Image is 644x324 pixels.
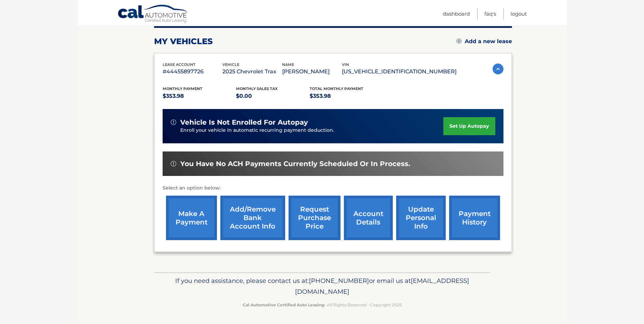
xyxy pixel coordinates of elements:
a: Add/Remove bank account info [220,196,285,240]
a: account details [344,196,393,240]
img: alert-white.svg [171,120,176,125]
a: Cal Automotive [117,4,189,24]
strong: Cal Automotive Certified Auto Leasing [243,302,324,307]
p: $353.98 [310,91,383,101]
p: 2025 Chevrolet Trax [222,67,282,76]
img: accordion-active.svg [493,64,503,74]
a: update personal info [396,196,446,240]
span: Total Monthly Payment [310,86,363,91]
p: If you need assistance, please contact us at: or email us at [159,275,486,297]
p: - All Rights Reserved - Copyright 2025 [159,301,486,308]
img: add.svg [457,39,461,43]
span: vin [342,62,349,67]
span: vehicle is not enrolled for autopay [180,118,308,127]
a: Logout [511,8,527,19]
a: payment history [449,196,500,240]
a: Dashboard [443,8,470,19]
span: You have no ACH payments currently scheduled or in process. [180,160,410,168]
p: $0.00 [236,91,310,101]
a: FAQ's [484,8,496,19]
p: [US_VEHICLE_IDENTIFICATION_NUMBER] [342,67,457,76]
a: Add a new lease [457,38,512,45]
h2: my vehicles [154,36,213,47]
p: #44455897726 [163,67,222,76]
img: alert-white.svg [171,161,176,166]
p: $353.98 [163,91,236,101]
span: name [282,62,294,67]
span: Monthly Payment [163,86,202,91]
span: vehicle [222,62,239,67]
a: make a payment [166,196,217,240]
span: [EMAIL_ADDRESS][DOMAIN_NAME] [295,277,469,295]
span: [PHONE_NUMBER] [309,277,369,285]
p: Enroll your vehicle in automatic recurring payment deduction. [180,127,444,134]
p: [PERSON_NAME] [282,67,342,76]
span: lease account [163,62,196,67]
a: set up autopay [443,117,495,135]
a: request purchase price [289,196,341,240]
p: Select an option below: [163,184,503,192]
span: Monthly sales Tax [236,86,278,91]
